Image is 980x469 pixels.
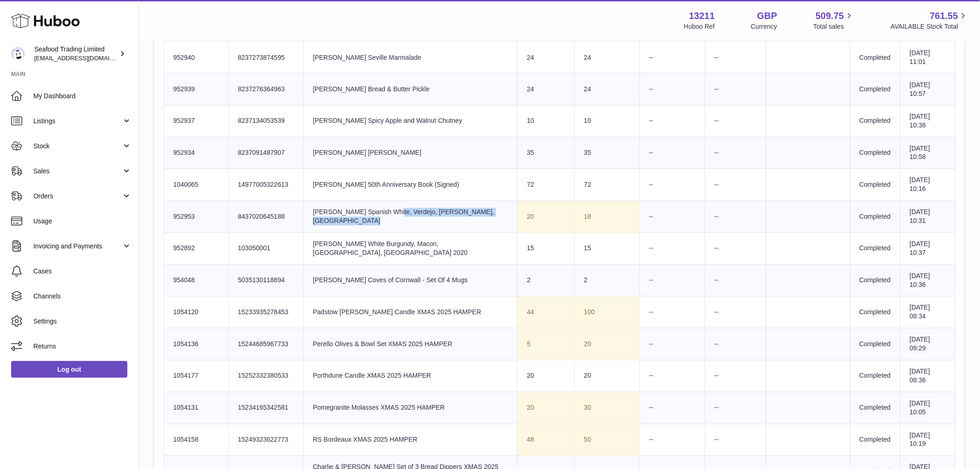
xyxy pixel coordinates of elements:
td: 2 [575,265,640,297]
td: 20 [517,392,574,424]
td: 952937 [164,105,229,137]
td: 72 [517,169,574,201]
td: 35 [575,137,640,169]
td: -- [705,297,766,329]
td: -- [705,392,766,424]
td: Completed [850,392,900,424]
td: 10 [517,105,574,137]
td: 8237273874595 [228,42,303,74]
td: 24 [517,73,574,105]
td: 10 [575,105,640,137]
td: -- [640,329,705,361]
td: [DATE] 10:36 [900,265,955,297]
td: -- [640,137,705,169]
td: -- [705,201,766,233]
td: -- [705,265,766,297]
span: AVAILABLE Stock Total [891,22,969,31]
td: Completed [850,424,900,456]
td: [DATE] 10:31 [900,201,955,233]
td: 15244685967733 [228,329,303,361]
td: [PERSON_NAME] Coves of Cornwall - Set Of 4 Mugs [303,265,517,297]
span: Channels [33,292,132,301]
td: -- [705,233,766,265]
td: Perello Olives & Bowl Set XMAS 2025 HAMPER [303,329,517,361]
td: 24 [575,42,640,74]
td: [DATE] 10:58 [900,137,955,169]
td: 15 [575,233,640,265]
td: -- [705,137,766,169]
span: Orders [33,192,122,201]
td: [DATE] 11:01 [900,42,955,74]
td: 20 [575,329,640,361]
div: Currency [751,22,778,31]
td: 48 [517,424,574,456]
td: -- [640,297,705,329]
td: Padstow [PERSON_NAME] Candle XMAS 2025 HAMPER [303,297,517,329]
td: -- [705,361,766,393]
td: 952934 [164,137,229,169]
td: [PERSON_NAME] 50th Anniversary Book (Signed) [303,169,517,201]
td: 20 [517,201,574,233]
td: 50 [575,424,640,456]
td: [DATE] 10:37 [900,233,955,265]
a: Log out [11,361,127,378]
td: 15 [517,233,574,265]
td: 8437020645188 [228,201,303,233]
td: [DATE] 10:05 [900,392,955,424]
span: Sales [33,167,122,176]
td: [DATE] 08:36 [900,361,955,393]
div: Seafood Trading Limited [34,45,118,63]
div: Huboo Ref [684,22,715,31]
td: 14977005322613 [228,169,303,201]
td: -- [640,73,705,105]
td: 952939 [164,73,229,105]
td: -- [640,265,705,297]
td: [DATE] 10:57 [900,73,955,105]
td: 8237276364963 [228,73,303,105]
td: 2 [517,265,574,297]
td: 1040065 [164,169,229,201]
td: Completed [850,169,900,201]
td: Completed [850,361,900,393]
td: -- [640,361,705,393]
td: -- [705,169,766,201]
span: My Dashboard [33,92,132,101]
td: 100 [575,297,640,329]
td: -- [640,392,705,424]
td: -- [640,42,705,74]
td: -- [640,233,705,265]
td: [PERSON_NAME] White Burgundy, Macon, [GEOGRAPHIC_DATA], [GEOGRAPHIC_DATA] 2020 [303,233,517,265]
td: -- [705,42,766,74]
td: 15252332380533 [228,361,303,393]
span: Usage [33,217,132,226]
span: 761.55 [930,10,958,22]
td: RS Bordeaux XMAS 2025 HAMPER [303,424,517,456]
strong: GBP [757,10,777,22]
td: [PERSON_NAME] Bread & Butter Pickle [303,73,517,105]
td: -- [705,105,766,137]
td: [DATE] 09:29 [900,329,955,361]
td: Completed [850,297,900,329]
td: 8237091487907 [228,137,303,169]
a: 761.55 AVAILABLE Stock Total [891,10,969,31]
td: 954048 [164,265,229,297]
td: 1054120 [164,297,229,329]
span: [EMAIL_ADDRESS][DOMAIN_NAME] [34,54,136,62]
td: Completed [850,137,900,169]
td: Completed [850,265,900,297]
td: 20 [575,361,640,393]
td: 30 [575,392,640,424]
td: 8237134053539 [228,105,303,137]
td: 24 [517,42,574,74]
td: 952953 [164,201,229,233]
td: [PERSON_NAME] Seville Marmalade [303,42,517,74]
td: 5 [517,329,574,361]
td: 20 [517,361,574,393]
td: [DATE] 10:38 [900,105,955,137]
td: -- [705,424,766,456]
td: 952940 [164,42,229,74]
td: 103050001 [228,233,303,265]
td: 72 [575,169,640,201]
td: -- [705,329,766,361]
td: 35 [517,137,574,169]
